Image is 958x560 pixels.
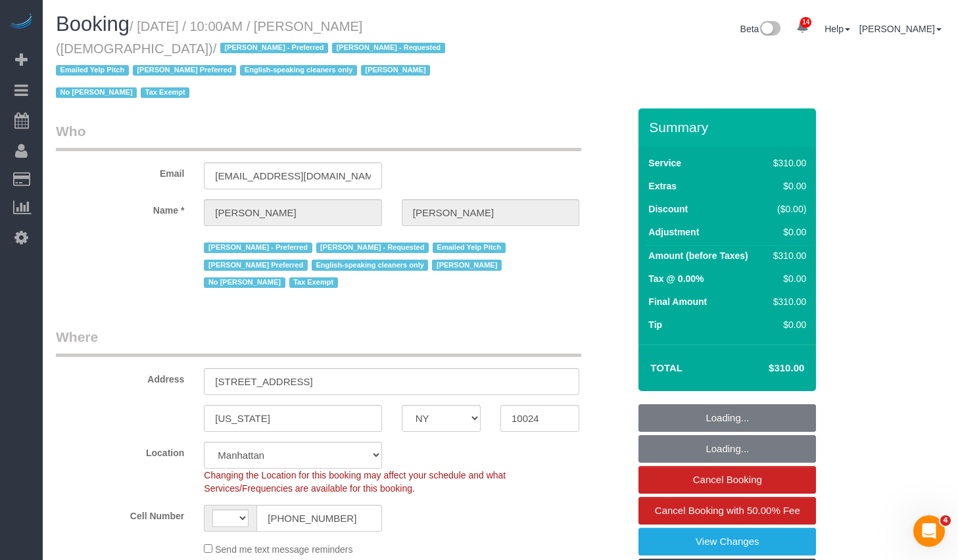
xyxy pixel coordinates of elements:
[638,497,816,525] a: Cancel Booking with 50.00% Fee
[768,202,806,216] div: ($0.00)
[648,249,748,262] label: Amount (before Taxes)
[56,41,449,101] span: /
[204,470,506,494] span: Changing the Location for this booking may affect your schedule and what Services/Frequencies are...
[650,362,683,373] strong: Total
[141,87,189,98] span: Tax Exempt
[56,327,581,357] legend: Where
[56,87,137,98] span: No [PERSON_NAME]
[768,179,806,193] div: $0.00
[648,156,681,170] label: Service
[648,272,704,285] label: Tax @ 0.00%
[256,505,381,532] input: Cell Number
[56,19,449,101] small: / [DATE] / 10:00AM / [PERSON_NAME] ([DEMOGRAPHIC_DATA])
[740,24,781,34] a: Beta
[46,199,194,217] label: Name *
[768,295,806,308] div: $310.00
[940,515,951,526] span: 4
[648,295,707,308] label: Final Amount
[648,179,677,193] label: Extras
[402,199,579,226] input: Last Name
[215,544,352,555] span: Send me text message reminders
[768,318,806,331] div: $0.00
[312,260,429,270] span: English-speaking cleaners only
[56,12,130,35] span: Booking
[648,318,662,331] label: Tip
[204,405,381,432] input: City
[638,466,816,494] a: Cancel Booking
[8,13,34,32] img: Automaid Logo
[46,162,194,180] label: Email
[768,249,806,262] div: $310.00
[729,363,804,374] h4: $310.00
[759,21,780,38] img: New interface
[768,272,806,285] div: $0.00
[433,243,506,253] span: Emailed Yelp Pitch
[289,277,338,288] span: Tax Exempt
[648,225,699,239] label: Adjustment
[133,65,236,76] span: [PERSON_NAME] Preferred
[800,17,811,28] span: 14
[204,199,381,226] input: First Name
[46,442,194,459] label: Location
[204,260,307,270] span: [PERSON_NAME] Preferred
[204,243,312,253] span: [PERSON_NAME] - Preferred
[913,515,945,547] iframe: Intercom live chat
[825,24,850,34] a: Help
[768,225,806,239] div: $0.00
[204,277,285,288] span: No [PERSON_NAME]
[332,43,444,53] span: [PERSON_NAME] - Requested
[768,156,806,170] div: $310.00
[204,162,381,189] input: Email
[648,202,688,216] label: Discount
[240,65,357,76] span: English-speaking cleaners only
[859,24,942,34] a: [PERSON_NAME]
[46,505,194,523] label: Cell Number
[56,122,581,151] legend: Who
[220,43,328,53] span: [PERSON_NAME] - Preferred
[361,65,430,76] span: [PERSON_NAME]
[56,65,129,76] span: Emailed Yelp Pitch
[655,505,800,516] span: Cancel Booking with 50.00% Fee
[46,368,194,386] label: Address
[649,120,809,135] h3: Summary
[316,243,429,253] span: [PERSON_NAME] - Requested
[638,528,816,555] a: View Changes
[432,260,501,270] span: [PERSON_NAME]
[790,13,815,42] a: 14
[500,405,579,432] input: Zip Code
